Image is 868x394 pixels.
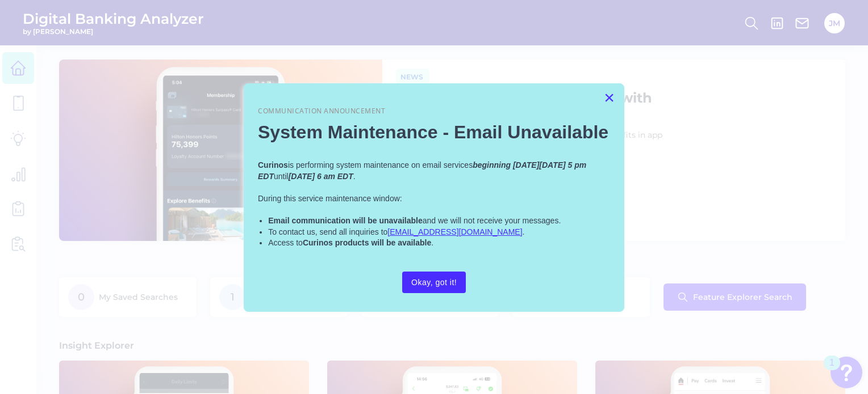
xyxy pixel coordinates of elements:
span: . [523,227,525,236]
a: [EMAIL_ADDRESS][DOMAIN_NAME] [387,227,522,236]
button: Close [604,88,615,107]
p: During this service maintenance window: [258,193,610,205]
span: To contact us, send all inquiries to [268,227,387,236]
p: Communication Announcement [258,107,610,116]
span: . [431,238,433,247]
span: Access to [268,238,303,247]
h2: System Maintenance - Email Unavailable [258,121,610,143]
strong: Curinos [258,160,288,170]
strong: Email communication will be unavailable [268,216,423,225]
span: is performing system maintenance on email services [288,160,473,170]
strong: Curinos products will be available [303,238,431,247]
span: until [274,172,289,181]
em: beginning [DATE][DATE] 5 pm EDT [258,160,589,181]
span: and we will not receive your messages. [423,216,561,225]
em: [DATE] 6 am EDT [289,172,353,181]
span: . [353,172,356,181]
button: Okay, got it! [402,272,466,293]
